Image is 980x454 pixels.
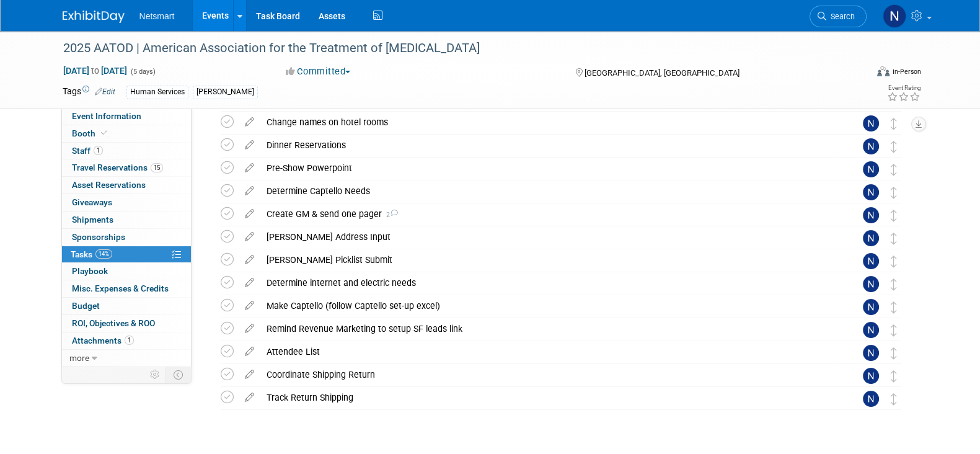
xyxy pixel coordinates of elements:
a: edit [239,254,260,265]
a: Misc. Expenses & Credits [62,280,191,297]
img: Nina Finn [863,299,879,315]
img: Nina Finn [883,4,906,28]
span: Playbook [72,266,108,276]
button: Committed [281,65,355,78]
i: Move task [891,164,897,176]
a: edit [239,369,260,380]
a: more [62,350,191,367]
i: Move task [891,347,897,359]
a: edit [239,117,260,128]
i: Move task [891,233,897,244]
i: Move task [891,210,897,221]
div: Change names on hotel rooms [260,112,838,133]
div: [PERSON_NAME] [193,86,258,99]
span: Netsmart [139,11,175,21]
div: Determine internet and electric needs [260,272,838,293]
span: Staff [72,146,103,156]
a: edit [239,323,260,334]
a: edit [239,140,260,151]
a: Giveaways [62,194,191,211]
span: Shipments [72,215,113,225]
div: Attendee List [260,341,838,362]
a: Search [810,6,867,27]
img: Nina Finn [863,138,879,154]
span: Sponsorships [72,232,125,242]
i: Booth reservation complete [101,130,107,136]
span: 1 [125,336,134,345]
a: Travel Reservations15 [62,159,191,176]
i: Move task [891,141,897,153]
a: Sponsorships [62,229,191,246]
span: 14% [95,249,112,259]
span: 1 [94,146,103,155]
div: Determine Captello Needs [260,180,838,202]
div: Dinner Reservations [260,135,838,156]
div: [PERSON_NAME] Address Input [260,226,838,247]
div: Event Rating [886,85,920,91]
a: Booth [62,125,191,142]
img: Nina Finn [863,368,879,384]
img: Nina Finn [863,253,879,269]
td: Toggle Event Tabs [166,367,191,383]
a: Event Information [62,108,191,125]
i: Move task [891,118,897,130]
i: Move task [891,256,897,267]
span: Search [826,12,855,21]
img: Nina Finn [863,207,879,223]
span: ROI, Objectives & ROO [72,318,155,328]
i: Move task [891,278,897,290]
span: Attachments [72,336,134,345]
a: edit [239,300,260,311]
div: Coordinate Shipping Return [260,364,838,385]
i: Move task [891,301,897,313]
img: Nina Finn [863,161,879,177]
i: Move task [891,393,897,405]
a: edit [239,277,260,288]
span: Booth [72,128,110,138]
td: Personalize Event Tab Strip [144,367,166,383]
a: Playbook [62,263,191,280]
span: Tasks [71,249,112,259]
div: Make Captello (follow Captello set-up excel) [260,295,838,316]
span: to [89,66,101,76]
i: Move task [891,370,897,382]
a: edit [239,185,260,197]
span: 15 [151,163,163,172]
span: (5 days) [130,68,156,76]
img: Nina Finn [863,322,879,338]
img: Nina Finn [863,345,879,361]
a: edit [239,392,260,403]
a: Shipments [62,211,191,228]
img: Nina Finn [863,276,879,292]
a: Budget [62,298,191,314]
a: edit [239,162,260,174]
span: [GEOGRAPHIC_DATA], [GEOGRAPHIC_DATA] [585,68,739,78]
a: Asset Reservations [62,177,191,194]
div: 2025 AATOD | American Association for the Treatment of [MEDICAL_DATA] [59,37,848,60]
a: Tasks14% [62,246,191,263]
span: 2 [382,211,398,219]
img: Nina Finn [863,230,879,246]
a: edit [239,208,260,220]
a: Attachments1 [62,332,191,349]
img: Nina Finn [863,184,879,200]
a: edit [239,231,260,243]
div: Track Return Shipping [260,387,838,408]
img: Nina Finn [863,391,879,407]
img: Nina Finn [863,115,879,131]
div: Create GM & send one pager [260,203,838,225]
span: Misc. Expenses & Credits [72,283,169,293]
div: Human Services [126,86,188,99]
a: edit [239,346,260,357]
div: [PERSON_NAME] Picklist Submit [260,249,838,270]
div: In-Person [891,67,920,76]
span: Budget [72,301,100,311]
img: Format-Inperson.png [877,66,890,76]
div: Remind Revenue Marketing to setup SF leads link [260,318,838,339]
span: [DATE] [DATE] [63,65,128,76]
a: Edit [95,87,115,96]
span: Giveaways [72,197,112,207]
img: ExhibitDay [63,11,125,23]
span: Asset Reservations [72,180,146,190]
span: more [69,353,89,363]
